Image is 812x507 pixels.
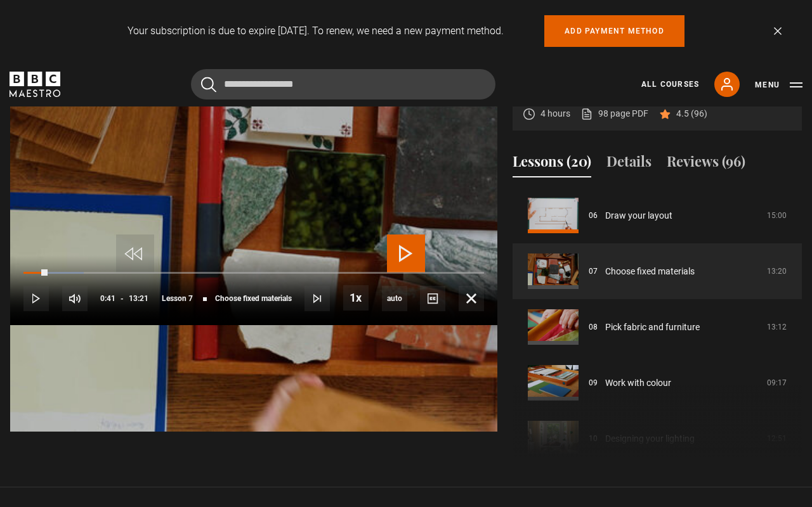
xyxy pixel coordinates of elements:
[459,286,484,311] button: Fullscreen
[676,107,707,120] p: 4.5 (96)
[420,286,445,311] button: Captions
[580,107,648,120] a: 98 page PDF
[128,23,504,39] p: Your subscription is due to expire [DATE]. To renew, we need a new payment method.
[62,286,88,311] button: Mute
[641,79,699,90] a: All Courses
[191,69,495,99] input: Search
[605,321,700,334] a: Pick fabric and furniture
[121,294,124,303] span: -
[201,77,216,93] button: Submit the search query
[513,151,591,177] button: Lessons (20)
[10,51,497,325] video-js: Video Player
[605,209,672,222] a: Draw your layout
[100,287,115,310] span: 0:41
[382,286,407,311] div: Current quality: 720p
[540,107,570,120] p: 4 hours
[605,265,695,278] a: Choose fixed materials
[129,287,148,310] span: 13:21
[23,286,49,311] button: Play
[304,286,330,311] button: Next Lesson
[667,151,745,177] button: Reviews (96)
[10,72,60,97] svg: BBC Maestro
[382,286,407,311] span: auto
[23,272,484,274] div: Progress Bar
[215,295,292,302] span: Choose fixed materials
[343,285,369,311] button: Playback Rate
[162,295,193,302] span: Lesson 7
[605,376,671,390] a: Work with colour
[755,79,802,91] button: Toggle navigation
[606,151,652,177] button: Details
[544,15,684,47] a: Add payment method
